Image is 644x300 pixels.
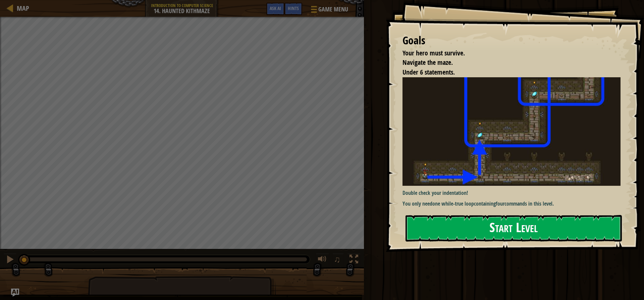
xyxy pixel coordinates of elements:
[3,253,17,267] button: Ctrl + P: Pause
[318,5,348,14] span: Game Menu
[394,68,619,77] li: Under 6 statements.
[306,3,352,18] button: Game Menu
[402,189,626,197] p: Double check your indentation!
[266,3,284,15] button: Ask AI
[441,200,474,207] strong: while-true loop
[347,253,361,267] button: Toggle fullscreen
[432,200,440,207] strong: one
[334,254,340,264] span: ♫
[402,68,455,77] span: Under 6 statements.
[13,4,29,13] a: Map
[402,77,626,186] img: Haunted kithmaze
[402,58,453,67] span: Navigate the maze.
[17,4,29,13] span: Map
[394,58,619,68] li: Navigate the maze.
[332,253,344,267] button: ♫
[316,253,329,267] button: Adjust volume
[402,33,621,48] div: Goals
[406,215,622,242] button: Start Level
[402,200,626,208] p: You only need containing commands in this level.
[394,48,619,58] li: Your hero must survive.
[270,5,281,11] span: Ask AI
[402,48,465,57] span: Your hero must survive.
[11,289,19,297] button: Ask AI
[496,200,504,207] strong: four
[288,5,299,11] span: Hints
